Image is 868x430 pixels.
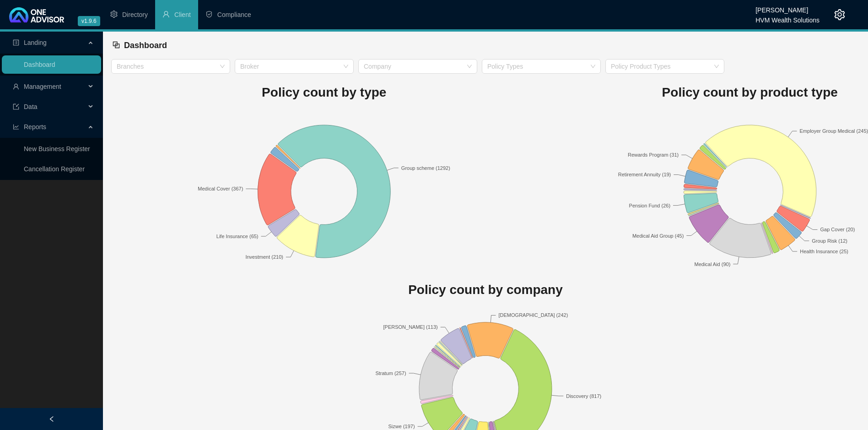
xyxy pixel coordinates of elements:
span: Reports [24,123,46,131]
span: setting [834,9,845,20]
span: line-chart [13,124,19,130]
span: left [49,416,55,422]
text: Sizwe (197) [388,424,415,429]
text: Medical Cover (367) [198,186,243,191]
text: Life Insurance (65) [216,234,259,239]
text: Discovery (817) [566,393,601,399]
span: Landing [24,39,47,46]
h1: Policy count by type [111,82,537,103]
span: user [162,11,170,18]
span: v1.9.6 [78,16,100,26]
span: user [13,83,19,90]
span: Management [24,83,61,90]
text: Retirement Annuity (19) [618,172,671,177]
a: Dashboard [24,61,55,68]
a: New Business Register [24,145,90,152]
div: [PERSON_NAME] [755,2,819,12]
span: safety [205,11,213,18]
text: Group scheme (1292) [401,165,450,170]
h1: Policy count by company [111,280,860,300]
text: [DEMOGRAPHIC_DATA] (242) [499,312,568,318]
span: profile [13,39,19,46]
span: setting [110,11,118,18]
a: Cancellation Register [24,165,85,173]
text: Pension Fund (26) [629,202,670,208]
span: import [13,103,19,110]
img: 2df55531c6924b55f21c4cf5d4484680-logo-light.svg [9,7,64,22]
text: Employer Group Medical (245) [799,128,868,134]
text: Rewards Program (31) [628,152,679,158]
span: Data [24,103,38,110]
div: HVM Wealth Solutions [755,12,819,22]
span: block [112,41,120,49]
text: Investment (210) [245,254,283,260]
text: Medical Aid (90) [694,261,730,267]
text: Stratum (257) [375,370,406,376]
span: Directory [122,11,148,18]
text: Medical Aid Group (45) [632,233,684,238]
span: Compliance [217,11,251,18]
text: [PERSON_NAME] (113) [383,324,438,330]
text: Gap Cover (20) [820,227,855,232]
span: Client [174,11,191,18]
text: Group Risk (12) [812,238,847,244]
text: Health Insurance (25) [800,249,848,254]
span: Dashboard [124,41,167,50]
